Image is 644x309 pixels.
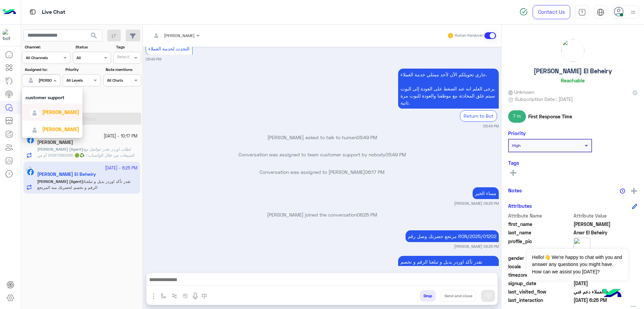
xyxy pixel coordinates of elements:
[42,109,79,115] span: [PERSON_NAME]
[561,77,585,83] h6: Reachable
[406,230,499,242] p: 2/10/2025, 6:25 PM
[398,256,499,275] p: 2/10/2025, 6:25 PM
[37,147,83,152] span: [PERSON_NAME] (Agent)
[22,91,83,104] div: customer support
[508,271,572,278] span: timezone
[441,290,476,302] button: Send and close
[574,229,638,236] span: Anwr El Beheiry
[508,229,572,236] span: last_name
[473,187,499,199] p: 2/10/2025, 6:25 PM
[146,56,161,62] small: 05:49 PM
[161,293,166,299] img: select flow
[508,110,526,122] span: 7 m
[65,67,100,73] label: Priority
[508,238,572,253] span: profile_pic
[398,69,499,109] p: 2/10/2025, 5:49 PM
[508,88,534,95] span: Unknown
[150,292,158,300] img: send attachment
[483,123,499,129] small: 05:49 PM
[597,8,604,16] img: tab
[574,212,638,219] span: Attribute Value
[420,290,436,302] button: Drop
[512,143,521,148] b: High
[357,134,377,140] span: 05:49 PM
[575,5,589,19] a: tab
[508,187,522,193] h6: Notes
[30,108,39,118] img: defaultAdmin.png
[520,8,528,16] img: spinner
[631,188,637,194] img: add
[25,44,70,50] label: Channel:
[146,151,499,158] p: Conversation was assigned to team customer support by nobody
[485,293,491,299] img: send message
[454,244,499,249] small: [PERSON_NAME] 06:25 PM
[169,290,180,301] button: Trigger scenario
[146,168,499,176] p: Conversation was assigned to [PERSON_NAME]
[26,76,36,85] img: defaultAdmin.png
[508,255,572,262] span: gender
[534,67,612,75] h5: [PERSON_NAME] El Beheiry
[116,54,129,62] div: Select
[104,133,138,140] small: [DATE] - 10:17 PM
[42,126,79,132] span: [PERSON_NAME]
[42,8,65,17] p: Live Chat
[527,249,628,280] span: Hello!👋 We're happy to chat with you and answer any questions you might have. How can we assist y...
[25,67,59,73] label: Assigned to:
[629,8,637,16] img: profile
[561,39,584,62] img: picture
[148,46,190,51] span: التحدث لخدمة العملاء
[146,211,499,218] p: [PERSON_NAME] joined the conversation
[508,288,572,295] span: last_visited_flow
[37,147,135,164] span: لطلب اوردر تقدر تتواصل مع المبيعات من خلال الواتساب : ♻️🟢 01067580055 أو من الموقع 👇💻🖥️ www.eagle...
[22,87,83,138] ng-dropdown-panel: Options list
[86,30,102,44] button: search
[75,44,110,50] label: Status
[600,282,624,306] img: hulul-logo.png
[106,67,140,73] label: Note mentions
[574,288,638,295] span: خدمة العملاء دعم فني
[574,221,638,228] span: Mahmoud
[508,203,532,209] h6: Attributes
[90,32,98,40] span: search
[620,188,625,194] img: notes
[385,152,406,157] span: 05:49 PM
[515,95,573,103] span: Subscription Date : [DATE]
[508,160,637,166] h6: Tags
[508,130,526,136] h6: Priority
[365,169,384,175] span: 06:17 PM
[146,134,499,141] p: [PERSON_NAME] asked to talk to human
[528,113,572,120] span: First Response Time
[454,201,499,206] small: [PERSON_NAME] 06:25 PM
[37,140,73,145] h5: Eman Kirat
[460,110,497,121] div: Return to Bot
[574,280,638,287] span: 2025-07-25T21:24:17.728Z
[172,293,177,299] img: Trigger scenario
[3,29,15,41] img: 713415422032625
[508,221,572,228] span: first_name
[455,33,483,38] small: Human Handover
[30,125,39,135] img: defaultAdmin.png
[533,5,570,19] a: Contact Us
[357,212,377,218] span: 06:25 PM
[3,5,16,19] img: Logo
[180,290,191,301] button: create order
[164,33,195,38] span: [PERSON_NAME]
[29,8,37,16] img: tab
[508,263,572,270] span: locale
[508,280,572,287] span: signup_date
[578,8,586,16] img: tab
[183,293,188,299] img: create order
[37,147,84,152] b: :
[158,290,169,301] button: select flow
[191,292,199,300] img: send voice note
[202,294,207,299] img: make a call
[508,212,572,219] span: Attribute Name
[574,297,638,304] span: 2025-10-02T15:25:38.011Z
[508,297,572,304] span: last_interaction
[116,44,141,50] label: Tags
[27,137,34,144] img: Facebook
